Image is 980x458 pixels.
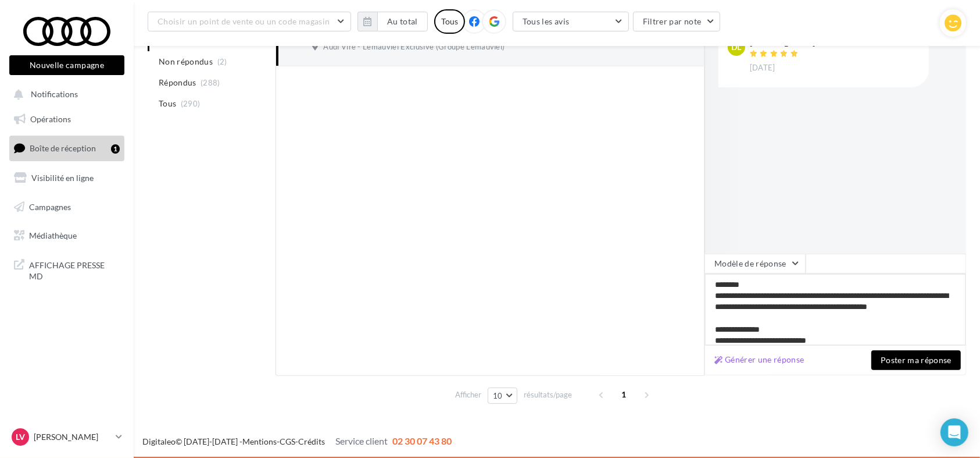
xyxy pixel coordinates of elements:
[159,56,213,68] span: Non répondus
[30,143,96,153] span: Boîte de réception
[142,436,176,446] a: Digitaleo
[513,12,629,31] button: Tous les avis
[9,55,124,75] button: Nouvelle campagne
[34,431,111,443] p: [PERSON_NAME]
[7,107,127,132] a: Opérations
[455,389,481,400] span: Afficher
[523,16,570,26] span: Tous les avis
[158,16,330,26] span: Choisir un point de vente ou un code magasin
[633,12,721,31] button: Filtrer par note
[940,418,968,446] div: Open Intercom Messenger
[159,77,196,88] span: Répondus
[16,431,25,443] span: LV
[7,195,127,219] a: Campagnes
[29,257,120,282] span: AFFICHAGE PRESSE MD
[335,435,388,446] span: Service client
[392,435,452,446] span: 02 30 07 43 80
[493,391,503,400] span: 10
[615,385,634,404] span: 1
[201,78,220,87] span: (288)
[750,63,775,73] span: [DATE]
[31,90,78,100] span: Notifications
[524,389,572,400] span: résultats/page
[280,436,295,446] a: CGS
[323,42,505,52] span: Audi Vire - Lemauviel Exclusive (Groupe Lemauviel)
[111,144,120,154] div: 1
[732,41,742,53] span: DL
[377,12,428,31] button: Au total
[298,436,325,446] a: Crédits
[7,166,127,190] a: Visibilité en ligne
[29,230,77,240] span: Médiathèque
[31,173,94,183] span: Visibilité en ligne
[181,99,201,108] span: (290)
[242,436,277,446] a: Mentions
[148,12,351,31] button: Choisir un point de vente ou un code magasin
[29,201,71,211] span: Campagnes
[710,353,809,367] button: Générer une réponse
[750,38,815,47] div: [PERSON_NAME]
[357,12,428,31] button: Au total
[488,388,517,404] button: 10
[142,436,452,446] span: © [DATE]-[DATE] - - -
[434,9,465,34] div: Tous
[704,254,806,274] button: Modèle de réponse
[217,57,227,66] span: (2)
[9,426,124,448] a: LV [PERSON_NAME]
[7,223,127,248] a: Médiathèque
[7,253,127,287] a: AFFICHAGE PRESSE MD
[159,98,176,109] span: Tous
[871,350,961,370] button: Poster ma réponse
[7,136,127,161] a: Boîte de réception1
[30,114,71,124] span: Opérations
